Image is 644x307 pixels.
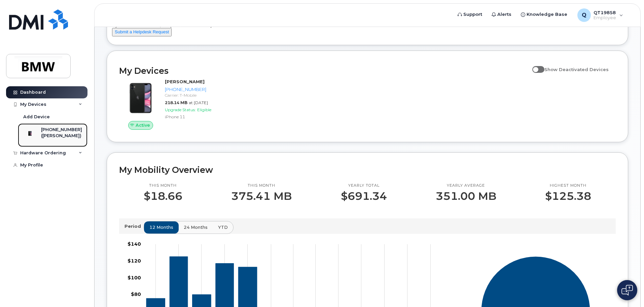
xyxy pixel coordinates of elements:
p: $18.66 [144,190,182,202]
a: Knowledge Base [516,8,572,21]
span: Show Deactivated Devices [544,67,609,72]
p: 375.41 MB [231,190,292,202]
span: Employee [594,15,616,21]
a: Submit a Helpdesk Request [112,29,172,34]
tspan: $100 [128,274,141,280]
strong: [PERSON_NAME] [165,79,205,84]
img: iPhone_11.jpg [124,82,157,114]
span: 218.14 MB [165,100,187,105]
span: Upgrade Status: [165,107,196,112]
p: Highest month [545,183,591,188]
p: Period [124,223,144,229]
h2: My Mobility Overview [119,165,616,175]
p: $125.38 [545,190,591,202]
p: Yearly average [436,183,496,188]
span: Knowledge Base [527,11,567,18]
span: 24 months [184,224,208,231]
button: Submit a Helpdesk Request [112,28,172,36]
span: Support [463,11,482,18]
div: Carrier: T-Mobile [165,92,235,98]
span: Eligible [197,107,211,112]
p: Yearly total [341,183,387,188]
h2: My Devices [119,66,529,76]
span: Q [582,11,586,19]
img: Open chat [621,285,633,296]
span: at [DATE] [189,100,208,105]
input: Show Deactivated Devices [532,63,538,68]
a: Alerts [487,8,516,21]
p: This month [231,183,292,188]
tspan: $120 [128,257,141,264]
div: [PHONE_NUMBER] [165,86,235,93]
p: $691.34 [341,190,387,202]
p: This month [144,183,182,188]
span: Alerts [497,11,511,18]
div: QT19858 [573,8,628,22]
tspan: $80 [131,291,141,297]
span: Active [136,122,150,128]
div: Welcome to the BMW Mobile Support Desk Portal If you need assistance, call [PHONE_NUMBER]. [112,16,623,42]
a: Support [453,8,487,21]
a: Active[PERSON_NAME][PHONE_NUMBER]Carrier: T-Mobile218.14 MBat [DATE]Upgrade Status:EligibleiPhone 11 [119,79,237,130]
tspan: $140 [128,241,141,247]
p: 351.00 MB [436,190,496,202]
div: iPhone 11 [165,114,235,120]
span: QT19858 [594,10,616,15]
span: YTD [218,224,228,231]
